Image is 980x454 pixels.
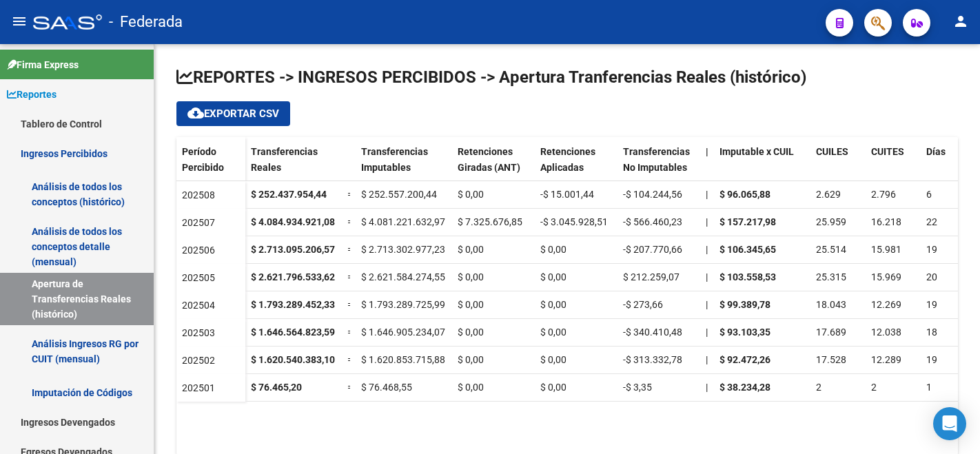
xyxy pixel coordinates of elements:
[187,107,279,120] span: Exportar CSV
[871,146,904,157] span: CUITES
[182,217,215,228] span: 202507
[187,105,204,121] mat-icon: cloud_download
[540,146,595,173] span: Retenciones Aplicadas
[706,271,708,282] span: |
[182,245,215,256] span: 202506
[714,137,810,195] datatable-header-cell: Imputable x CUIL
[926,271,937,282] span: 20
[933,407,966,440] div: Open Intercom Messenger
[347,382,353,393] span: =
[251,299,335,310] strong: $ 1.793.289.452,33
[347,216,353,227] span: =
[623,354,682,365] span: -$ 313.332,78
[361,189,437,200] span: $ 252.557.200,44
[458,382,484,393] span: $ 0,00
[361,299,445,310] span: $ 1.793.289.725,99
[926,299,937,310] span: 19
[361,244,445,255] span: $ 2.713.302.977,23
[816,216,846,227] span: 25.959
[816,146,848,157] span: CUILES
[623,216,682,227] span: -$ 566.460,23
[623,146,690,173] span: Transferencias No Imputables
[245,137,342,195] datatable-header-cell: Transferencias Reales
[182,300,215,311] span: 202504
[251,244,335,255] strong: $ 2.713.095.206,57
[952,13,969,30] mat-icon: person
[719,146,794,157] span: Imputable x CUIL
[182,189,215,200] span: 202508
[871,327,901,338] span: 12.038
[109,7,183,37] span: - Federada
[719,189,770,200] strong: $ 96.065,88
[540,354,566,365] span: $ 0,00
[347,327,353,338] span: =
[816,189,841,200] span: 2.629
[7,57,79,72] span: Firma Express
[540,244,566,255] span: $ 0,00
[926,146,946,157] span: Días
[706,189,708,200] span: |
[458,189,484,200] span: $ 0,00
[540,382,566,393] span: $ 0,00
[816,382,821,393] span: 2
[540,327,566,338] span: $ 0,00
[540,216,608,227] span: -$ 3.045.928,51
[871,382,877,393] span: 2
[347,271,353,282] span: =
[182,146,224,173] span: Período Percibido
[706,299,708,310] span: |
[871,299,901,310] span: 12.269
[816,354,846,365] span: 17.528
[719,244,776,255] strong: $ 106.345,65
[926,216,937,227] span: 22
[871,244,901,255] span: 15.981
[347,189,353,200] span: =
[719,354,770,365] strong: $ 92.472,26
[816,244,846,255] span: 25.514
[623,189,682,200] span: -$ 104.244,56
[452,137,535,195] datatable-header-cell: Retenciones Giradas (ANT)
[623,271,680,282] span: $ 212.259,07
[251,354,335,365] strong: $ 1.620.540.383,10
[251,382,302,393] strong: $ 76.465,20
[361,382,412,393] span: $ 76.468,55
[458,244,484,255] span: $ 0,00
[623,299,663,310] span: -$ 273,66
[926,354,937,365] span: 19
[458,327,484,338] span: $ 0,00
[871,271,901,282] span: 15.969
[706,244,708,255] span: |
[719,327,770,338] strong: $ 93.103,35
[458,216,522,227] span: $ 7.325.676,85
[182,272,215,283] span: 202505
[347,299,353,310] span: =
[356,137,452,195] datatable-header-cell: Transferencias Imputables
[540,189,594,200] span: -$ 15.001,44
[176,101,290,126] button: Exportar CSV
[182,355,215,366] span: 202502
[176,137,245,195] datatable-header-cell: Período Percibido
[719,216,776,227] strong: $ 157.217,98
[251,271,335,282] strong: $ 2.621.796.533,62
[719,271,776,282] strong: $ 103.558,53
[251,216,335,227] strong: $ 4.084.934.921,08
[182,382,215,393] span: 202501
[347,354,353,365] span: =
[617,137,700,195] datatable-header-cell: Transferencias No Imputables
[810,137,866,195] datatable-header-cell: CUILES
[361,216,445,227] span: $ 4.081.221.632,97
[361,271,445,282] span: $ 2.621.584.274,55
[871,354,901,365] span: 12.289
[361,354,445,365] span: $ 1.620.853.715,88
[540,299,566,310] span: $ 0,00
[540,271,566,282] span: $ 0,00
[7,87,57,102] span: Reportes
[926,189,932,200] span: 6
[458,271,484,282] span: $ 0,00
[361,327,445,338] span: $ 1.646.905.234,07
[11,13,28,30] mat-icon: menu
[719,382,770,393] strong: $ 38.234,28
[926,327,937,338] span: 18
[251,146,318,173] span: Transferencias Reales
[719,299,770,310] strong: $ 99.389,78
